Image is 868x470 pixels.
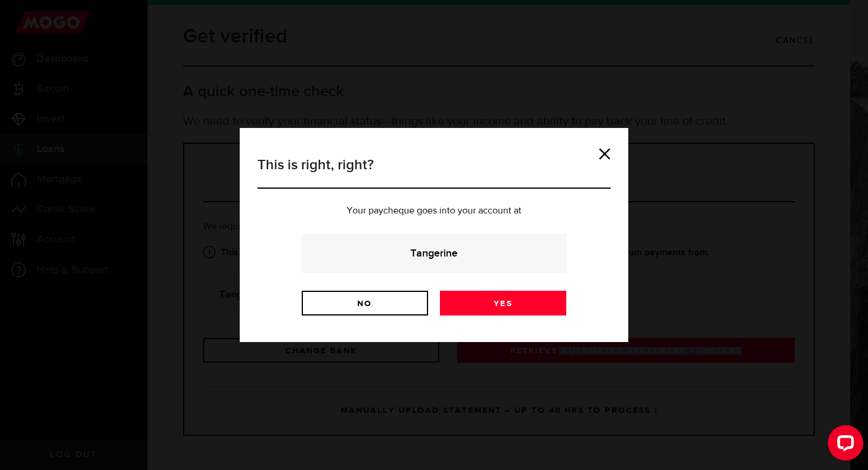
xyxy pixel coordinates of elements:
iframe: LiveChat chat widget [818,420,868,470]
a: Yes [440,291,566,315]
p: Your paycheque goes into your account at [257,206,611,216]
h3: This is right, right? [257,155,611,189]
a: No [302,291,428,315]
strong: Tangerine [318,245,550,261]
